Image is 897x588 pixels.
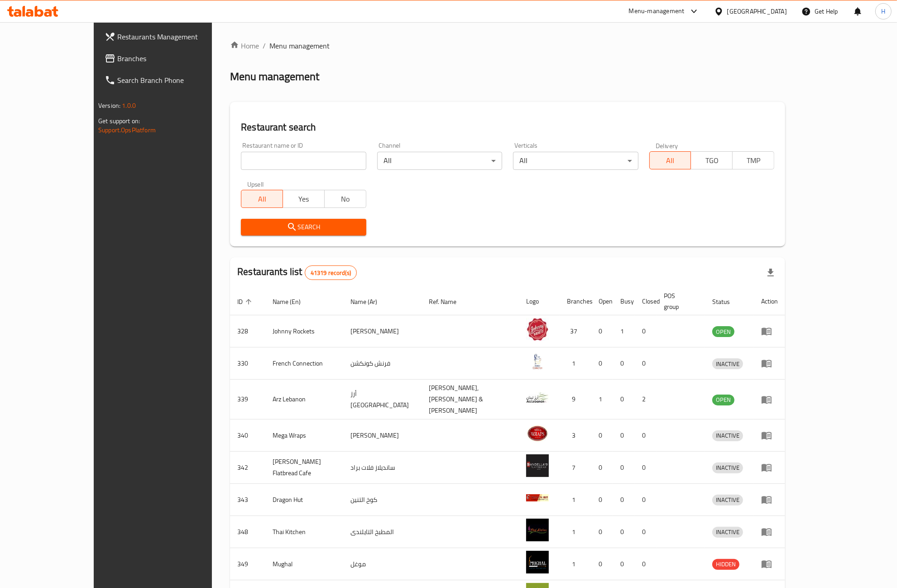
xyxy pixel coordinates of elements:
[513,152,638,170] div: All
[526,386,549,409] img: Arz Lebanon
[635,452,657,484] td: 0
[881,6,885,16] span: H
[117,31,236,42] span: Restaurants Management
[712,527,743,538] div: INACTIVE
[761,394,778,405] div: Menu
[629,6,685,17] div: Menu-management
[526,422,549,445] img: Mega Wraps
[526,487,549,509] img: Dragon Hut
[560,548,591,580] td: 1
[712,559,739,569] span: HIDDEN
[117,75,236,86] span: Search Branch Phone
[712,395,734,405] div: OPEN
[230,40,785,51] nav: breadcrumb
[265,380,343,419] td: Arz Lebanon
[230,347,265,380] td: 330
[613,548,635,580] td: 0
[98,100,120,111] span: Version:
[265,419,343,452] td: Mega Wraps
[269,40,330,51] span: Menu management
[591,516,613,548] td: 0
[560,288,591,315] th: Branches
[526,350,549,373] img: French Connection
[230,452,265,484] td: 342
[343,516,422,548] td: المطبخ التايلندى
[241,120,774,134] h2: Restaurant search
[613,484,635,516] td: 0
[712,463,743,473] span: INACTIVE
[265,548,343,580] td: Mughal
[761,494,778,505] div: Menu
[591,419,613,452] td: 0
[712,395,734,405] span: OPEN
[635,288,657,315] th: Closed
[122,100,136,111] span: 1.0.0
[305,269,356,277] span: 41319 record(s)
[691,151,733,169] button: TGO
[343,452,422,484] td: سانديلاز فلات براد
[560,419,591,452] td: 3
[237,265,357,280] h2: Restaurants list
[613,380,635,419] td: 0
[591,347,613,380] td: 0
[760,262,782,284] div: Export file
[305,265,357,280] div: Total records count
[328,193,363,206] span: No
[247,181,264,187] label: Upsell
[343,315,422,347] td: [PERSON_NAME]
[635,548,657,580] td: 0
[695,154,729,167] span: TGO
[761,326,778,337] div: Menu
[241,190,283,208] button: All
[230,40,259,51] a: Home
[712,358,743,369] div: INACTIVE
[343,419,422,452] td: [PERSON_NAME]
[429,296,469,307] span: Ref. Name
[635,380,657,419] td: 2
[230,516,265,548] td: 348
[712,296,742,307] span: Status
[712,463,743,473] div: INACTIVE
[560,380,591,419] td: 9
[343,380,422,419] td: أرز [GEOGRAPHIC_DATA]
[283,190,325,208] button: Yes
[343,548,422,580] td: موغل
[230,419,265,452] td: 340
[265,516,343,548] td: Thai Kitchen
[343,347,422,380] td: فرنش كونكشن
[324,190,366,208] button: No
[343,484,422,516] td: كوخ التنين
[560,452,591,484] td: 7
[248,222,359,233] span: Search
[265,452,343,484] td: [PERSON_NAME] Flatbread Cafe
[263,40,266,51] li: /
[613,315,635,347] td: 1
[613,419,635,452] td: 0
[761,559,778,569] div: Menu
[712,430,743,441] span: INACTIVE
[591,548,613,580] td: 0
[613,516,635,548] td: 0
[613,347,635,380] td: 0
[230,69,319,84] h2: Menu management
[635,516,657,548] td: 0
[736,154,771,167] span: TMP
[526,454,549,477] img: Sandella's Flatbread Cafe
[273,296,312,307] span: Name (En)
[712,527,743,537] span: INACTIVE
[241,219,366,236] button: Search
[230,548,265,580] td: 349
[727,6,787,16] div: [GEOGRAPHIC_DATA]
[712,559,739,570] div: HIDDEN
[761,526,778,537] div: Menu
[761,358,778,369] div: Menu
[98,115,140,127] span: Get support on:
[237,296,254,307] span: ID
[732,151,774,169] button: TMP
[591,452,613,484] td: 0
[241,152,366,170] input: Search for restaurant name or ID..
[754,288,785,315] th: Action
[526,519,549,541] img: Thai Kitchen
[98,124,156,136] a: Support.OpsPlatform
[712,359,743,369] span: INACTIVE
